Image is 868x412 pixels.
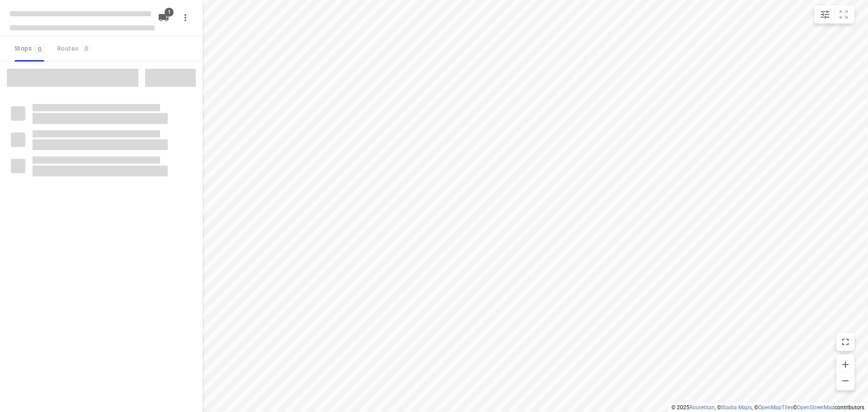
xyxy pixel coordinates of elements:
[814,5,854,24] div: small contained button group
[816,5,834,24] button: Map settings
[671,404,864,411] li: © 2025 , © , © © contributors
[689,404,715,411] a: Routetitan
[758,404,793,411] a: OpenMapTiles
[797,404,835,411] a: OpenStreetMap
[721,404,752,411] a: Stadia Maps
